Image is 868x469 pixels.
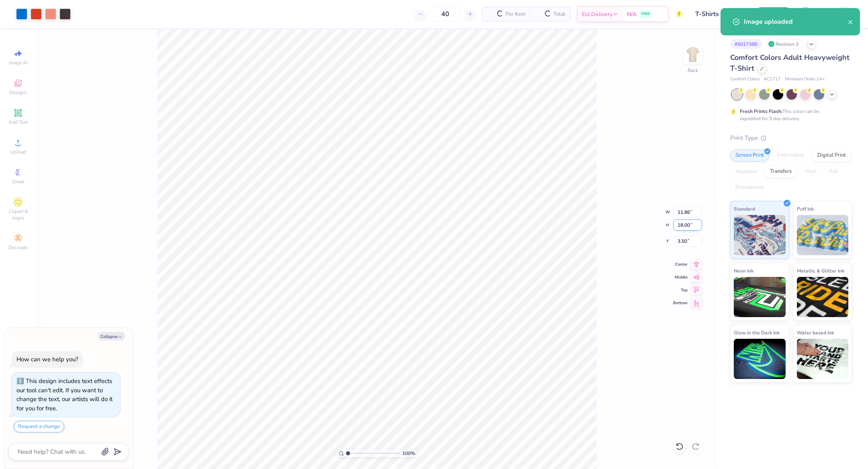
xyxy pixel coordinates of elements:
span: Clipart & logos [4,208,32,221]
img: Standard [734,215,786,255]
div: Back [688,67,698,74]
div: This design includes text effects our tool can't edit. If you want to change the text, our artist... [16,377,113,412]
span: FREE [641,11,650,17]
span: Image AI [9,59,28,66]
span: Center [673,262,688,267]
button: close [848,17,854,27]
div: Transfers [765,166,797,178]
img: Glow in the Dark Ink [734,339,786,379]
span: Middle [673,274,688,280]
div: Rhinestones [730,182,769,194]
img: Water based Ink [797,339,849,379]
button: Request a change [14,421,64,432]
span: N/A [627,10,637,18]
span: 100 % [402,450,415,457]
span: Comfort Colors Adult Heavyweight T-Shirt [730,53,850,73]
div: Print Type [730,133,852,143]
input: – – [430,7,461,21]
button: Collapse [98,332,125,340]
div: Digital Print [812,150,851,162]
strong: Fresh Prints Flash: [740,108,782,115]
div: Image uploaded [744,17,848,27]
span: Comfort Colors [730,76,760,83]
div: This color can be expedited for 5 day delivery. [740,108,839,122]
span: Greek [12,178,25,185]
img: Puff Ink [797,215,849,255]
span: Metallic & Glitter Ink [797,266,844,275]
span: Upload [10,149,26,155]
span: Est. Delivery [582,10,612,18]
span: Decorate [8,244,28,251]
span: Total [553,10,565,18]
div: Screen Print [730,150,769,162]
span: Minimum Order: 24 + [785,76,825,83]
span: Per Item [506,10,525,18]
span: Add Text [8,119,28,125]
span: Water based Ink [797,328,834,337]
span: Designs [9,89,27,96]
img: Back [685,47,701,63]
div: Embroidery [772,150,810,162]
span: # C1717 [764,76,781,83]
div: Applique [730,166,762,178]
img: Neon Ink [734,277,786,317]
span: Puff Ink [797,205,814,213]
input: Untitled Design [689,6,748,22]
span: Standard [734,205,755,213]
div: Foil [824,166,843,178]
div: How can we help you? [16,355,78,363]
div: Revision 3 [766,39,803,49]
div: # 501738B [730,39,762,49]
div: Vinyl [799,166,822,178]
span: Glow in the Dark Ink [734,328,780,337]
img: Metallic & Glitter Ink [797,277,849,317]
span: Bottom [673,300,688,306]
span: Neon Ink [734,266,753,275]
span: Top [673,287,688,293]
